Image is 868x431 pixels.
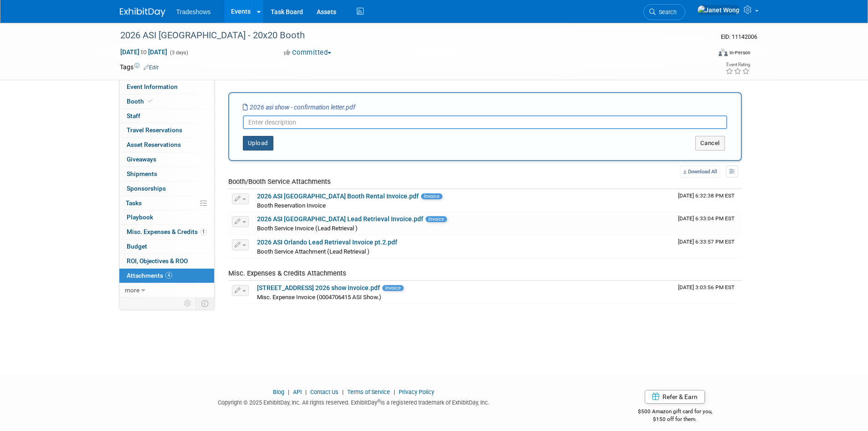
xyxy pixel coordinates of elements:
[120,62,159,72] td: Tags
[126,199,142,207] span: Tasks
[120,396,588,407] div: Copyright © 2025 ExhibitDay, Inc. All rights reserved. ExhibitDay is a registered trademark of Ex...
[148,99,153,104] i: Booth reservation complete
[657,47,751,61] div: Event Format
[257,248,370,255] span: Booth Service Attachment (Lead Retrieval )
[180,297,196,309] td: Personalize Event Tab Strip
[674,189,742,212] td: Upload Timestamp
[695,136,725,151] button: Cancel
[127,228,207,235] span: Misc. Expenses & Credits
[228,269,346,277] span: Misc. Expenses & Credits Attachments
[119,152,214,166] a: Giveaways
[303,389,309,395] span: |
[697,5,740,15] img: Janet Wong
[119,138,214,152] a: Asset Reservations
[144,64,159,71] a: Edit
[119,225,214,239] a: Misc. Expenses & Credits1
[382,285,404,291] span: Invoice
[719,49,728,56] img: Format-Inperson.png
[120,48,168,56] span: [DATE] [DATE]
[281,48,335,57] button: Committed
[165,272,172,279] span: 4
[127,170,157,177] span: Shipments
[119,269,214,283] a: Attachments4
[200,228,207,235] span: 1
[601,402,749,423] div: $500 Amazon gift card for you,
[674,235,742,258] td: Upload Timestamp
[257,284,380,291] a: [STREET_ADDRESS] 2026 show invoice.pdf
[119,167,214,181] a: Shipments
[257,215,423,223] a: 2026 ASI [GEOGRAPHIC_DATA] Lead Retrieval Invoice.pdf
[127,185,166,192] span: Sponsorships
[127,126,182,134] span: Travel Reservations
[377,399,380,404] sup: ®
[195,297,214,309] td: Toggle Event Tabs
[257,202,326,209] span: Booth Reservation Invoice
[176,8,211,16] span: Tradeshows
[127,156,156,163] span: Giveaways
[127,243,147,250] span: Budget
[127,83,178,90] span: Event Information
[243,115,727,129] input: Enter description
[119,239,214,254] a: Budget
[119,109,214,123] a: Staff
[257,239,397,246] a: 2026 ASI Orlando Lead Retrieval Invoice pt.2.pdf
[119,94,214,109] a: Booth
[125,286,139,294] span: more
[169,50,188,56] span: (3 days)
[257,225,358,232] span: Booth Service Invoice (Lead Retrieval )
[725,62,750,67] div: Event Rating
[127,112,140,119] span: Staff
[119,80,214,94] a: Event Information
[674,281,742,304] td: Upload Timestamp
[347,389,390,395] a: Terms of Service
[678,215,734,222] span: Upload Timestamp
[729,49,750,56] div: In-Person
[273,389,284,395] a: Blog
[643,4,685,20] a: Search
[119,283,214,297] a: more
[243,136,273,151] button: Upload
[119,182,214,196] a: Sponsorships
[391,389,397,395] span: |
[119,196,214,210] a: Tasks
[426,216,447,222] span: Invoice
[678,192,734,199] span: Upload Timestamp
[127,141,181,148] span: Asset Reservations
[119,210,214,224] a: Playbook
[286,389,292,395] span: |
[680,166,720,178] a: Download All
[119,254,214,268] a: ROI, Objectives & ROO
[120,8,165,17] img: ExhibitDay
[257,294,381,301] span: Misc. Expense Invoice (0004706415 ASI Show.)
[243,104,355,111] i: 2026 asi show - confirmation letter.pdf
[340,389,346,395] span: |
[117,27,697,44] div: 2026 ASI [GEOGRAPHIC_DATA] - 20x20 Booth
[310,389,339,395] a: Contact Us
[421,193,442,199] span: Invoice
[127,213,153,221] span: Playbook
[399,389,434,395] a: Privacy Policy
[119,123,214,137] a: Travel Reservations
[678,284,734,291] span: Upload Timestamp
[674,212,742,235] td: Upload Timestamp
[293,389,302,395] a: API
[127,257,188,265] span: ROI, Objectives & ROO
[656,9,677,16] span: Search
[601,415,749,423] div: $150 off for them.
[127,272,172,279] span: Attachments
[678,239,734,245] span: Upload Timestamp
[127,98,154,105] span: Booth
[721,33,757,40] span: Event ID: 11142006
[228,177,331,186] span: Booth/Booth Service Attachments
[645,390,705,404] a: Refer & Earn
[139,48,148,56] span: to
[257,192,419,200] a: 2026 ASI [GEOGRAPHIC_DATA] Booth Rental Invoice.pdf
